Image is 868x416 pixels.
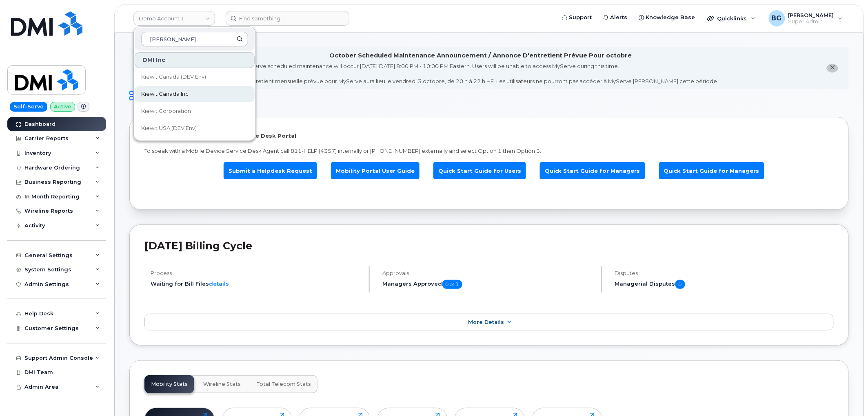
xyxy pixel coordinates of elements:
div: MyServe scheduled maintenance will occur [DATE][DATE] 8:00 PM - 10:00 PM Eastern. Users will be u... [243,62,719,85]
h4: Disputes [615,270,834,276]
h2: [DATE] Billing Cycle [144,240,834,252]
a: details [209,280,229,287]
a: Kiewit Canada Inc [135,86,255,102]
h5: Managerial Disputes [615,280,834,289]
p: Welcome to the Mobile Device Service Desk Portal [144,132,834,140]
input: Search [141,32,248,46]
a: Mobility Portal User Guide [331,162,420,180]
span: More Details [468,319,504,325]
h5: Managers Approved [383,280,594,289]
span: Kiewit Canada Inc [141,90,189,98]
a: Quick Start Guide for Managers [659,162,764,180]
span: Kiewit Corporation [141,107,191,115]
span: 0 of 1 [442,280,462,289]
a: Quick Start Guide for Managers [540,162,645,180]
span: 0 [675,280,685,289]
a: Kiewit Canada (DEV Env) [135,69,255,85]
h4: Process [151,270,362,276]
div: DMI Inc [135,52,255,68]
a: Submit a Helpdesk Request [224,162,317,180]
li: Waiting for Bill Files [151,280,362,288]
span: Total Telecom Stats [256,381,311,387]
a: Kiewit USA (DEV Env) [135,120,255,136]
a: Kiewit Corporation [135,103,255,119]
span: Kiewit USA (DEV Env) [141,124,197,132]
div: October Scheduled Maintenance Announcement / Annonce D'entretient Prévue Pour octobre [329,51,632,60]
a: Quick Start Guide for Users [433,162,526,180]
span: Wireline Stats [203,381,241,387]
h4: Approvals [383,270,594,276]
span: Kiewit Canada (DEV Env) [141,73,206,81]
p: To speak with a Mobile Device Service Desk Agent call 811-HELP (4357) internally or [PHONE_NUMBER... [144,147,834,155]
button: close notification [827,64,838,73]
